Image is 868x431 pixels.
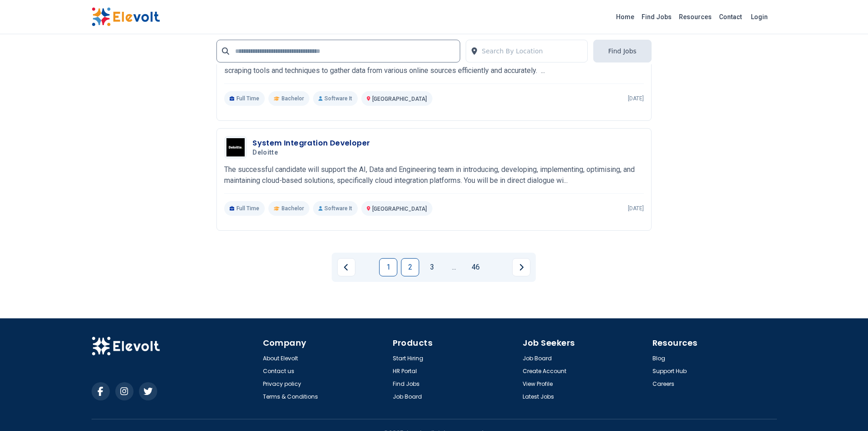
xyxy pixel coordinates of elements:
[675,10,715,24] a: Resources
[638,10,675,24] a: Find Jobs
[372,96,427,102] span: [GEOGRAPHIC_DATA]
[512,258,530,276] a: Next page
[337,258,355,276] a: Previous page
[224,164,644,186] p: The successful candidate will support the AI, Data and Engineering team in introducing, developin...
[745,8,773,26] a: Login
[593,40,652,62] button: Find Jobs
[652,380,674,388] a: Careers
[224,136,644,216] a: DeloitteSystem Integration DeveloperDeloitteThe successful candidate will support the AI, Data an...
[224,91,265,106] p: Full Time
[393,393,422,400] a: Job Board
[313,91,358,106] p: Software It
[628,95,644,102] p: [DATE]
[393,337,517,349] h4: Products
[523,337,647,349] h4: Job Seekers
[224,54,644,76] p: Key Responsibilities Develop and maintain scraping software using PHP, Laravel, and other relevan...
[393,380,420,388] a: Find Jobs
[263,355,298,362] a: About Elevolt
[628,205,644,212] p: [DATE]
[224,26,644,106] a: Environmental Resource Management ERMSenior Web Scraping Developer (Mid Senior Level)Environmenta...
[822,387,868,431] iframe: Chat Widget
[715,10,745,24] a: Contact
[226,138,245,156] img: Deloitte
[612,10,638,24] a: Home
[467,258,485,276] a: Page 46
[423,258,441,276] a: Page 3
[652,337,777,349] h4: Resources
[445,258,463,276] a: Jump forward
[393,368,417,375] a: HR Portal
[263,337,387,349] h4: Company
[282,95,304,102] span: Bachelor
[523,368,566,375] a: Create Account
[263,393,318,400] a: Terms & Conditions
[92,7,160,26] img: Elevolt
[401,258,419,276] a: Page 2
[523,393,554,400] a: Latest Jobs
[379,258,397,276] a: Page 1 is your current page
[252,138,370,149] h3: System Integration Developer
[92,337,160,356] img: Elevolt
[263,380,301,388] a: Privacy policy
[252,149,278,157] span: Deloitte
[224,201,265,216] p: Full Time
[523,355,552,362] a: Job Board
[263,368,294,375] a: Contact us
[652,355,665,362] a: Blog
[652,368,687,375] a: Support Hub
[372,206,427,212] span: [GEOGRAPHIC_DATA]
[313,201,358,216] p: Software It
[282,205,304,212] span: Bachelor
[337,258,530,276] ul: Pagination
[523,380,553,388] a: View Profile
[393,355,423,362] a: Start Hiring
